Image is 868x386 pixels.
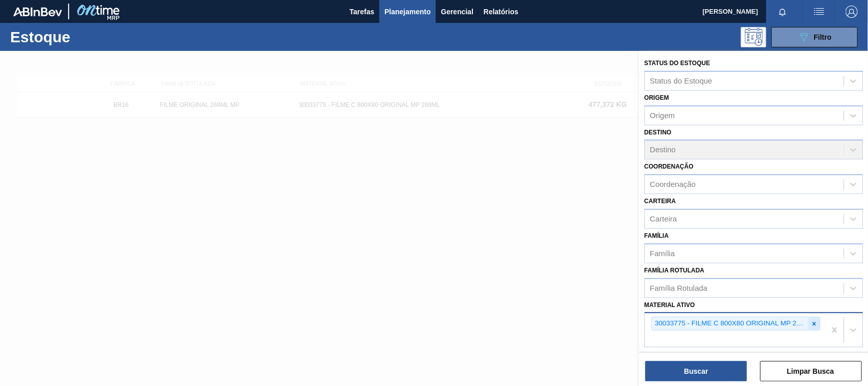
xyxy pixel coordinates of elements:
label: Status do Estoque [644,60,710,67]
div: Família [650,249,675,258]
span: Filtro [814,33,832,41]
span: Planejamento [384,6,431,18]
button: Filtro [771,27,858,47]
label: Família Rotulada [644,267,704,274]
div: Origem [650,111,675,120]
div: Família Rotulada [650,284,707,292]
span: Tarefas [349,6,374,18]
label: Família [644,232,669,239]
img: Logout [846,6,858,18]
div: Coordenação [650,180,696,189]
button: Notificações [766,5,799,19]
div: Pogramando: nenhum usuário selecionado [741,27,766,47]
div: Carteira [650,214,677,223]
span: Relatórios [484,6,518,18]
label: Coordenação [644,163,694,170]
div: 30033775 - FILME C 800X80 ORIGINAL MP 269ML [652,317,809,330]
label: Carteira [644,198,676,205]
div: Status do Estoque [650,76,712,85]
img: TNhmsLtSVTkK8tSr43FrP2fwEKptu5GPRR3wAAAABJRU5ErkJggg== [13,7,62,16]
h1: Estoque [10,31,159,43]
label: Origem [644,94,669,101]
img: userActions [813,6,825,18]
label: Material ativo [644,301,695,309]
label: Destino [644,129,671,136]
span: Gerencial [441,6,473,18]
